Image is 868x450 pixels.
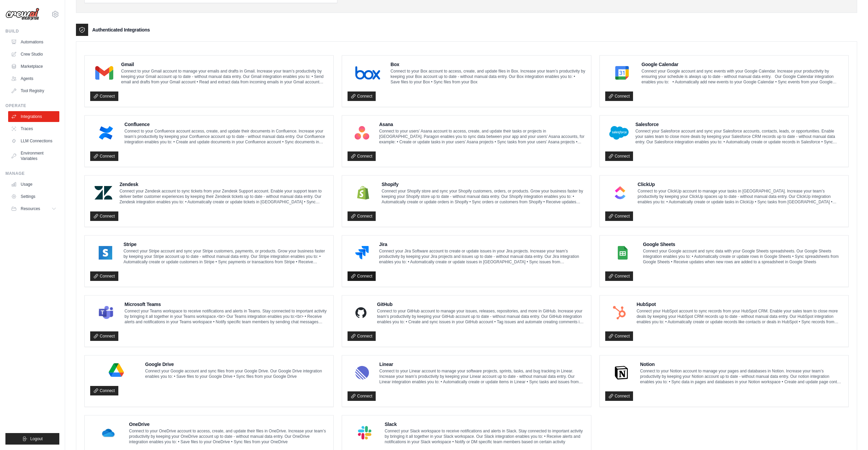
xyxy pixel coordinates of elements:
a: Traces [8,123,59,134]
p: Connect your Shopify store and sync your Shopify customers, orders, or products. Grow your busine... [381,188,585,205]
img: Google Drive Logo [92,363,140,377]
p: Connect your Stripe account and sync your Stripe customers, payments, or products. Grow your busi... [123,248,328,265]
img: Slack Logo [350,426,380,439]
img: OneDrive Logo [92,426,124,439]
h3: Authenticated Integrations [92,26,150,33]
a: Connect [348,271,376,281]
p: Connect your Slack workspace to receive notifications and alerts in Slack. Stay connected to impo... [384,428,585,445]
p: Connect to your ClickUp account to manage your tasks in [GEOGRAPHIC_DATA]. Increase your team’s p... [638,188,843,205]
p: Connect your Google account and sync files from your Google Drive. Our Google Drive integration e... [145,368,328,379]
h4: HubSpot [636,301,843,308]
img: Google Calendar Logo [607,66,637,80]
a: Crew Studio [8,49,59,60]
p: Connect to your Confluence account access, create, and update their documents in Confluence. Incr... [124,128,328,145]
a: Connect [348,91,376,101]
p: Connect your Teams workspace to receive notifications and alerts in Teams. Stay connected to impo... [124,308,328,325]
img: GitHub Logo [350,306,372,320]
h4: OneDrive [129,421,328,428]
img: Google Sheets Logo [607,246,638,260]
h4: Shopify [381,181,585,188]
h4: Stripe [123,241,328,248]
button: Logout [5,433,59,445]
img: Zendesk Logo [92,186,115,200]
div: Manage [5,171,59,176]
h4: Slack [384,421,585,428]
a: Agents [8,73,59,84]
img: HubSpot Logo [607,306,632,320]
img: Linear Logo [350,366,374,380]
h4: Jira [379,241,586,248]
span: Logout [30,436,43,442]
a: Connect [605,271,633,281]
p: Connect your Google account and sync events with your Google Calendar. Increase your productivity... [642,68,843,85]
h4: Gmail [121,61,328,68]
a: Connect [90,271,118,281]
a: Settings [8,191,59,202]
p: Connect your Zendesk account to sync tickets from your Zendesk Support account. Enable your suppo... [119,188,328,205]
h4: GitHub [377,301,586,308]
a: Connect [348,391,376,401]
img: Confluence Logo [92,126,120,140]
p: Connect your Salesforce account and sync your Salesforce accounts, contacts, leads, or opportunit... [635,128,843,145]
a: Connect [90,91,118,101]
h4: Microsoft Teams [124,301,328,308]
p: Connect to your Box account to access, create, and update files in Box. Increase your team’s prod... [391,68,586,85]
h4: Box [391,61,586,68]
h4: Salesforce [635,121,843,128]
p: Connect your HubSpot account to sync records from your HubSpot CRM. Enable your sales team to clo... [636,308,843,325]
div: Build [5,28,59,34]
p: Connect to your GitHub account to manage your issues, releases, repositories, and more in GitHub.... [377,308,586,325]
img: Jira Logo [350,246,374,260]
h4: Linear [379,361,586,368]
h4: ClickUp [638,181,843,188]
a: Connect [605,91,633,101]
a: Connect [90,386,118,395]
img: ClickUp Logo [607,186,633,200]
h4: Google Sheets [643,241,843,248]
h4: Confluence [124,121,328,128]
a: Automations [8,37,59,47]
img: Asana Logo [350,126,374,140]
a: Connect [348,151,376,161]
p: Connect your Jira Software account to create or update issues in your Jira projects. Increase you... [379,248,586,265]
button: Resources [8,203,59,214]
a: LLM Connections [8,136,59,146]
img: Shopify Logo [350,186,377,200]
p: Connect to your Linear account to manage your software projects, sprints, tasks, and bug tracking... [379,368,586,385]
h4: Google Drive [145,361,328,368]
p: Connect your Google account and sync data with your Google Sheets spreadsheets. Our Google Sheets... [643,248,843,265]
img: Box Logo [350,66,386,80]
p: Connect to your Notion account to manage your pages and databases in Notion. Increase your team’s... [640,368,843,385]
img: Notion Logo [607,366,635,380]
a: Connect [605,211,633,221]
p: Connect to your Gmail account to manage your emails and drafts in Gmail. Increase your team’s pro... [121,68,328,85]
p: Connect to your users’ Asana account to access, create, and update their tasks or projects in [GE... [379,128,585,145]
a: Connect [90,331,118,341]
h4: Google Calendar [642,61,843,68]
a: Environment Variables [8,148,59,164]
a: Connect [605,391,633,401]
img: Gmail Logo [92,66,116,80]
img: Salesforce Logo [607,126,631,140]
a: Connect [348,331,376,341]
h4: Zendesk [119,181,328,188]
p: Connect to your OneDrive account to access, create, and update their files in OneDrive. Increase ... [129,428,328,445]
a: Connect [348,211,376,221]
a: Connect [90,151,118,161]
img: Logo [5,8,39,21]
a: Connect [605,151,633,161]
a: Connect [90,211,118,221]
h4: Notion [640,361,843,368]
a: Tool Registry [8,85,59,96]
span: Resources [21,206,40,211]
a: Connect [605,331,633,341]
a: Integrations [8,111,59,122]
h4: Asana [379,121,585,128]
img: Stripe Logo [92,246,119,260]
a: Marketplace [8,61,59,72]
img: Microsoft Teams Logo [92,306,120,320]
a: Usage [8,179,59,190]
div: Operate [5,103,59,108]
